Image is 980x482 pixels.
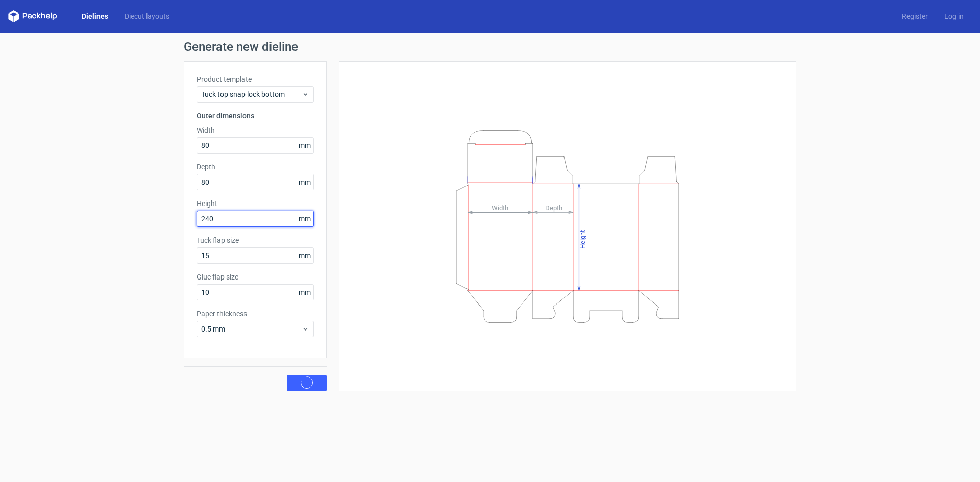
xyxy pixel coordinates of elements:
[201,89,302,99] span: Tuck top snap lock bottom
[296,174,313,190] span: mm
[197,198,314,209] label: Height
[197,111,314,121] h3: Outer dimensions
[492,204,508,211] tspan: Width
[197,309,314,319] label: Paper thickness
[579,230,586,248] tspan: Height
[184,41,796,53] h1: Generate new dieline
[197,235,314,245] label: Tuck flap size
[296,285,313,300] span: mm
[197,125,314,135] label: Width
[894,11,936,21] a: Register
[197,272,314,282] label: Glue flap size
[296,248,313,263] span: mm
[201,324,302,334] span: 0.5 mm
[73,11,116,21] a: Dielines
[197,162,314,172] label: Depth
[296,211,313,226] span: mm
[936,11,972,21] a: Log in
[296,138,313,153] span: mm
[197,74,314,84] label: Product template
[545,204,562,211] tspan: Depth
[116,11,178,21] a: Diecut layouts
